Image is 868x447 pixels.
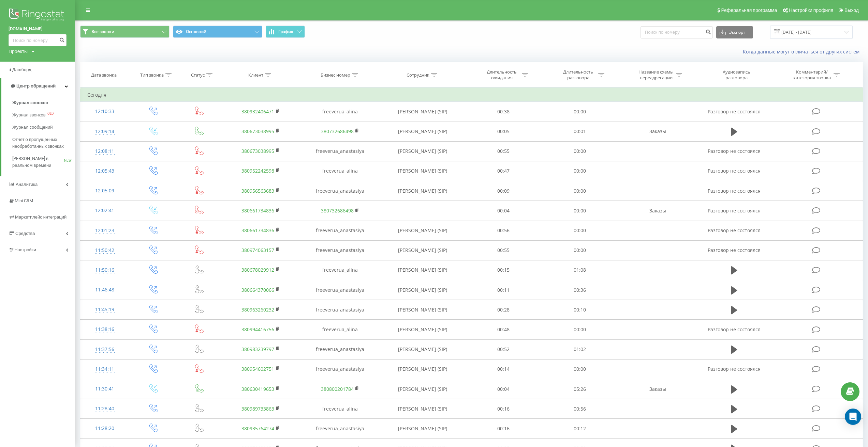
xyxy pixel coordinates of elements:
[12,121,75,133] a: Журнал сообщений
[241,247,274,253] a: 380974063157
[708,366,761,372] span: Разговор не состоялся
[380,260,465,280] td: [PERSON_NAME] (SIP)
[465,141,542,161] td: 00:55
[321,128,354,134] a: 380732686498
[300,181,380,201] td: freeverua_anastasiya
[87,283,122,297] div: 11:46:48
[241,326,274,333] a: 380994416756
[80,26,170,38] button: Все звонки
[380,141,465,161] td: [PERSON_NAME] (SIP)
[465,359,542,379] td: 00:14
[266,26,305,38] button: График
[380,399,465,419] td: [PERSON_NAME] (SIP)
[465,280,542,300] td: 00:11
[87,363,122,376] div: 11:34:11
[241,346,274,352] a: 380983239797
[173,26,262,38] button: Основной
[542,122,618,141] td: 00:01
[87,184,122,197] div: 12:05:09
[641,26,713,38] input: Поиск по номеру
[87,422,122,435] div: 11:28:20
[484,69,520,81] div: Длительность ожидания
[14,247,36,252] span: Настройки
[140,72,164,78] div: Тип звонка
[743,48,863,55] a: Когда данные могут отличаться от других систем
[380,181,465,201] td: [PERSON_NAME] (SIP)
[12,155,64,169] span: [PERSON_NAME] в реальном времени
[844,7,859,13] span: Выход
[380,419,465,438] td: [PERSON_NAME] (SIP)
[9,48,28,55] div: Проекты
[721,7,777,13] span: Реферальная программа
[380,359,465,379] td: [PERSON_NAME] (SIP)
[87,382,122,396] div: 11:30:41
[321,386,354,392] a: 380800201784
[380,280,465,300] td: [PERSON_NAME] (SIP)
[638,69,674,81] div: Название схемы переадресации
[465,161,542,181] td: 00:47
[15,198,33,203] span: Mini CRM
[300,102,380,122] td: freeverua_alina
[465,260,542,280] td: 00:15
[241,227,274,234] a: 380661734836
[542,260,618,280] td: 01:08
[708,207,761,214] span: Разговор не состоялся
[241,405,274,412] a: 380989733863
[12,112,46,118] span: Журнал звонков
[542,102,618,122] td: 00:00
[380,122,465,141] td: [PERSON_NAME] (SIP)
[300,320,380,339] td: freeverua_alina
[542,181,618,201] td: 00:00
[241,188,274,194] a: 380956563683
[300,141,380,161] td: freeverua_anastasiya
[465,320,542,339] td: 00:48
[241,386,274,392] a: 380630419653
[716,26,753,38] button: Экспорт
[191,72,205,78] div: Статус
[542,240,618,260] td: 00:00
[380,379,465,399] td: [PERSON_NAME] (SIP)
[87,244,122,257] div: 11:50:42
[87,303,122,316] div: 11:45:19
[380,240,465,260] td: [PERSON_NAME] (SIP)
[618,122,697,141] td: Заказы
[300,240,380,260] td: freeverua_anastasiya
[542,201,618,221] td: 00:00
[9,7,67,24] img: Ringostat logo
[9,34,67,46] input: Поиск по номеру
[300,260,380,280] td: freeverua_alina
[87,105,122,118] div: 12:10:33
[542,379,618,399] td: 05:26
[300,300,380,320] td: freeverua_anastasiya
[465,339,542,359] td: 00:52
[300,339,380,359] td: freeverua_anastasiya
[12,136,72,150] span: Отчет о пропущенных необработанных звонках
[542,399,618,419] td: 00:56
[708,227,761,234] span: Разговор не состоялся
[241,108,274,115] a: 380932406471
[80,88,863,102] td: Сегодня
[542,300,618,320] td: 00:10
[12,67,31,72] span: Дашборд
[708,247,761,253] span: Разговор не состоялся
[300,280,380,300] td: freeverua_anastasiya
[321,72,350,78] div: Бизнес номер
[87,264,122,277] div: 11:50:16
[380,102,465,122] td: [PERSON_NAME] (SIP)
[91,29,114,34] span: Все звонки
[542,339,618,359] td: 01:02
[542,141,618,161] td: 00:00
[708,108,761,115] span: Разговор не состоялся
[12,99,48,106] span: Журнал звонков
[241,425,274,432] a: 380935764274
[87,164,122,178] div: 12:05:43
[465,419,542,438] td: 00:16
[465,399,542,419] td: 00:16
[241,267,274,273] a: 380678029912
[87,224,122,237] div: 12:01:23
[241,366,274,372] a: 380954602751
[465,300,542,320] td: 00:28
[560,69,597,81] div: Длительность разговора
[465,240,542,260] td: 00:55
[12,153,75,172] a: [PERSON_NAME] в реальном времениNEW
